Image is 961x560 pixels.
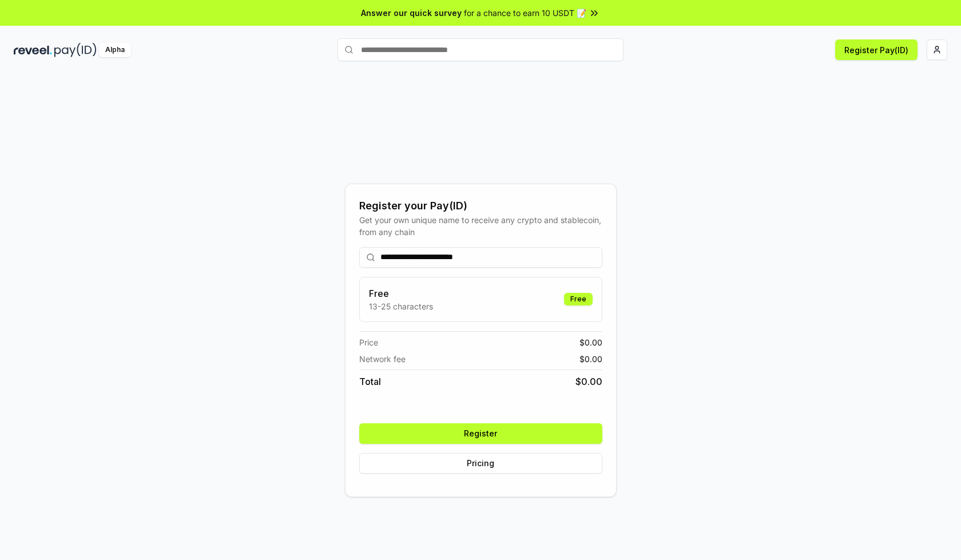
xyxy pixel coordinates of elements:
span: Price [359,336,378,348]
button: Pricing [359,453,602,474]
button: Register Pay(ID) [835,39,918,60]
p: 13-25 characters [369,300,433,312]
span: for a chance to earn 10 USDT 📝 [464,7,586,19]
div: Register your Pay(ID) [359,198,602,214]
div: Get your own unique name to receive any crypto and stablecoin, from any chain [359,214,602,238]
img: reveel_dark [14,43,52,57]
div: Free [564,293,593,305]
div: Alpha [99,43,131,57]
span: $ 0.00 [579,336,602,348]
h3: Free [369,287,433,300]
span: $ 0.00 [579,353,602,365]
span: $ 0.00 [575,375,602,388]
img: pay_id [54,43,97,57]
span: Answer our quick survey [361,7,462,19]
span: Network fee [359,353,406,365]
button: Register [359,423,602,444]
span: Total [359,375,381,388]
